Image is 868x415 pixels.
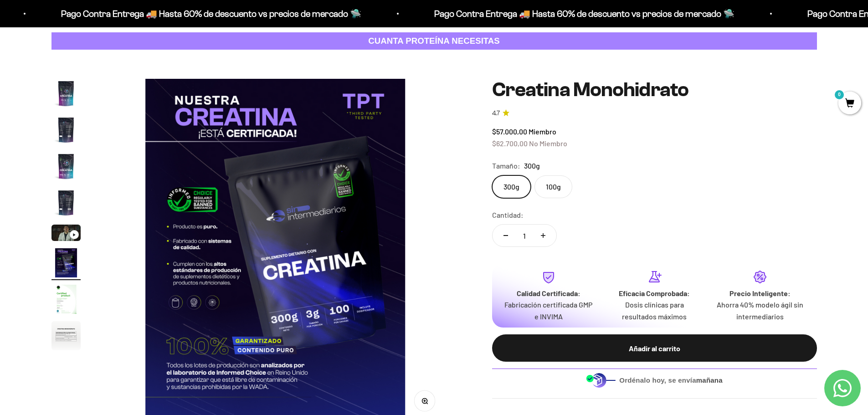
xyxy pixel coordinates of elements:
[11,88,189,104] div: Un mensaje de garantía de satisfacción visible.
[619,289,690,297] strong: Eficacia Comprobada:
[51,248,81,277] img: Creatina Monohidrato
[51,285,81,314] img: Creatina Monohidrato
[834,89,845,100] mark: 0
[51,79,81,111] button: Ir al artículo 1
[51,79,81,108] img: Creatina Monohidrato
[51,248,81,280] button: Ir al artículo 6
[492,108,817,118] a: 4.74.7 de 5.0 estrellas
[524,160,540,172] span: 300g
[729,289,791,297] strong: Precio Inteligente:
[492,108,500,118] span: 4.7
[51,285,81,317] button: Ir al artículo 7
[529,139,567,148] span: No Miembro
[51,32,817,50] a: CUANTA PROTEÍNA NECESITAS
[51,188,81,220] button: Ir al artículo 4
[492,160,520,172] legend: Tamaño:
[609,299,700,322] p: Dosis clínicas para resultados máximos
[149,136,188,151] span: Enviar
[11,43,189,68] div: Un aval de expertos o estudios clínicos en la página.
[492,127,527,136] span: $57.000,00
[51,115,81,147] button: Ir al artículo 2
[368,36,500,46] strong: CUANTA PROTEÍNA NECESITAS
[11,107,189,131] div: La confirmación de la pureza de los ingredientes.
[510,343,799,354] div: Añadir al carrito
[51,152,81,181] img: Creatina Monohidrato
[503,299,594,322] p: Fabricación certificada GMP e INVIMA
[517,289,580,297] strong: Calidad Certificada:
[529,127,556,136] span: Miembro
[714,299,806,322] p: Ahorra 40% modelo ágil sin intermediarios
[492,139,528,148] span: $62.700,00
[530,225,556,246] button: Aumentar cantidad
[492,209,524,221] label: Cantidad:
[51,321,81,350] img: Creatina Monohidrato
[696,376,723,384] b: mañana
[11,15,189,36] p: ¿Qué te daría la seguridad final para añadir este producto a tu carrito?
[213,6,513,21] p: Pago Contra Entrega 🚚 Hasta 60% de descuento vs precios de mercado 🛸
[51,188,81,217] img: Creatina Monohidrato
[619,375,723,385] span: Ordénalo hoy, se envía
[51,152,81,184] button: Ir al artículo 3
[51,225,81,244] button: Ir al artículo 5
[148,136,189,151] button: Enviar
[838,99,861,109] a: 0
[51,115,81,144] img: Creatina Monohidrato
[492,79,817,101] h1: Creatina Monohidrato
[11,70,189,86] div: Más detalles sobre la fecha exacta de entrega.
[51,321,81,353] button: Ir al artículo 8
[492,334,817,362] button: Añadir al carrito
[586,373,616,388] img: Despacho sin intermediarios
[493,225,519,246] button: Reducir cantidad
